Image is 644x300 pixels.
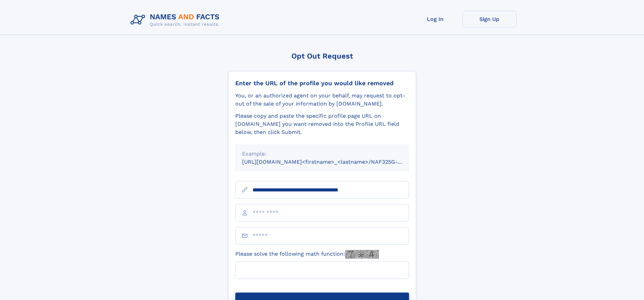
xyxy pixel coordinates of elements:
img: Logo Names and Facts [128,11,225,29]
div: Please copy and paste the specific profile page URL on [DOMAIN_NAME] you want removed into the Pr... [235,112,409,136]
label: Please solve the following math function: [235,250,379,259]
div: You, or an authorized agent on your behalf, may request to opt-out of the sale of your informatio... [235,92,409,108]
a: Log In [408,11,462,27]
div: Opt Out Request [228,52,416,60]
div: Enter the URL of the profile you would like removed [235,79,409,87]
a: Sign Up [462,11,517,27]
small: [URL][DOMAIN_NAME]<firstname>_<lastname>/NAF325G-xxxxxxxx [242,159,422,165]
div: Example: [242,150,402,158]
